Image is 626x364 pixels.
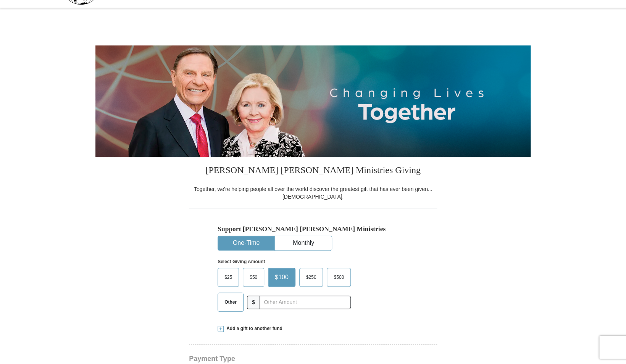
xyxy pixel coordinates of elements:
[218,225,408,233] h5: Support [PERSON_NAME] [PERSON_NAME] Ministries
[221,296,240,308] span: Other
[189,356,437,362] h4: Payment Type
[221,272,236,283] span: $25
[260,296,351,309] input: Other Amount
[247,296,260,309] span: $
[224,325,282,332] span: Add a gift to another fund
[218,259,265,264] strong: Select Giving Amount
[189,185,437,201] div: Together, we're helping people all over the world discover the greatest gift that has ever been g...
[330,272,348,283] span: $500
[218,236,274,250] button: One-Time
[302,272,320,283] span: $250
[246,272,261,283] span: $50
[271,272,292,283] span: $100
[275,236,332,250] button: Monthly
[189,157,437,185] h3: [PERSON_NAME] [PERSON_NAME] Ministries Giving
